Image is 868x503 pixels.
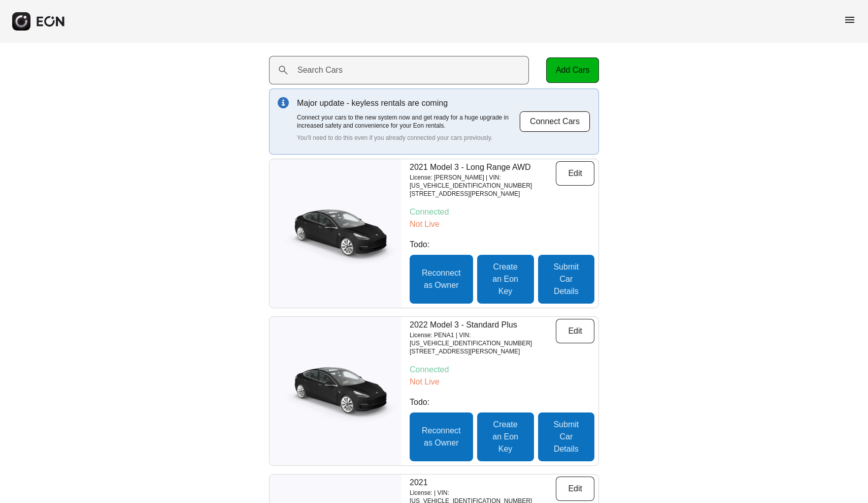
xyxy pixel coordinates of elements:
span: menu [844,14,856,26]
img: info [278,97,289,108]
button: Edit [556,477,594,501]
button: Reconnect as Owner [410,412,473,461]
p: You'll need to do this even if you already connected your cars previously. [297,134,519,142]
p: 2021 [410,477,556,489]
button: Create an Eon Key [477,412,534,461]
label: Search Cars [297,64,343,76]
p: Todo: [410,396,594,408]
p: Todo: [410,239,594,251]
p: License: [PERSON_NAME] | VIN: [US_VEHICLE_IDENTIFICATION_NUMBER] [410,173,556,190]
button: Add Cars [546,57,599,83]
p: Major update - keyless rentals are coming [297,97,519,109]
p: Connected [410,206,594,218]
button: Edit [556,319,594,343]
button: Connect Cars [519,111,590,132]
p: 2022 Model 3 - Standard Plus [410,319,556,331]
p: Not Live [410,218,594,230]
img: car [270,200,402,267]
p: Connected [410,364,594,376]
p: [STREET_ADDRESS][PERSON_NAME] [410,190,556,198]
button: Create an Eon Key [477,255,534,304]
button: Reconnect as Owner [410,255,473,304]
img: car [270,358,402,424]
p: 2021 Model 3 - Long Range AWD [410,161,556,173]
p: [STREET_ADDRESS][PERSON_NAME] [410,347,556,356]
p: Connect your cars to the new system now and get ready for a huge upgrade in increased safety and ... [297,113,519,130]
button: Submit Car Details [538,255,594,304]
p: Not Live [410,376,594,388]
button: Edit [556,161,594,186]
button: Submit Car Details [538,412,594,461]
p: License: PENA1 | VIN: [US_VEHICLE_IDENTIFICATION_NUMBER] [410,331,556,347]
